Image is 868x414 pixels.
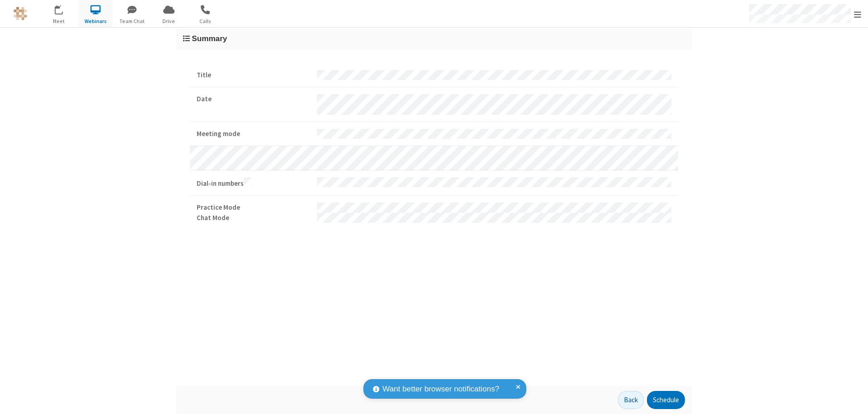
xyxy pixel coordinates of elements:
span: Calls [189,17,222,25]
strong: Meeting mode [197,129,310,139]
span: Want better browser notifications? [382,383,499,395]
span: Drive [152,17,186,25]
strong: Practice Mode [197,202,310,213]
span: Meet [42,17,76,25]
span: Webinars [79,17,113,25]
button: Schedule [647,391,685,409]
strong: Title [197,70,310,80]
strong: Date [197,94,310,104]
strong: Chat Mode [197,213,310,223]
strong: Dial-in numbers [197,177,310,189]
span: Summary [192,34,227,43]
div: 12 [60,5,68,12]
button: Back [618,391,644,409]
img: QA Selenium DO NOT DELETE OR CHANGE [14,7,27,20]
span: Team Chat [115,17,149,25]
iframe: Chat [845,390,861,408]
